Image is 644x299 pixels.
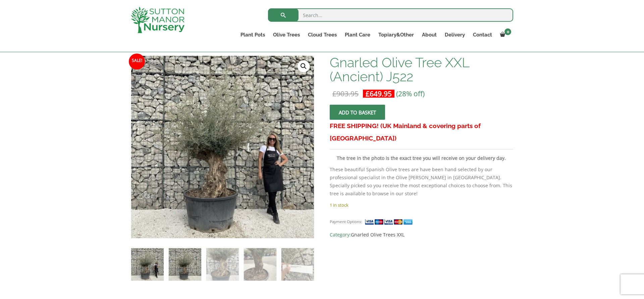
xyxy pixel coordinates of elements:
[337,155,506,161] strong: The tree in the photo is the exact tree you will receive on your delivery day.
[330,105,385,120] button: Add to basket
[341,30,374,39] a: Plant Care
[330,201,513,209] p: 1 in stock
[330,56,513,84] h1: Gnarled Olive Tree XXL (Ancient) J522
[441,30,469,39] a: Delivery
[330,231,513,239] span: Category:
[169,248,201,281] img: Gnarled Olive Tree XXL (Ancient) J522 - Image 2
[298,60,310,72] a: View full-screen image gallery
[366,89,370,98] span: £
[131,248,164,281] img: Gnarled Olive Tree XXL (Ancient) J522
[330,166,513,198] p: These beautiful Spanish Olive trees are have been hand selected by our professional specialist in...
[332,89,359,98] bdi: 903.95
[366,89,392,98] bdi: 649.95
[244,248,276,281] img: Gnarled Olive Tree XXL (Ancient) J522 - Image 4
[129,54,145,70] span: Sale!
[374,30,418,39] a: Topiary&Other
[206,248,239,281] img: Gnarled Olive Tree XXL (Ancient) J522 - Image 3
[281,248,314,281] img: Gnarled Olive Tree XXL (Ancient) J522 - Image 5
[131,7,184,33] img: logo
[496,30,513,39] a: 0
[268,8,513,22] input: Search...
[304,30,341,39] a: Cloud Trees
[269,30,304,39] a: Olive Trees
[351,231,405,238] a: Gnarled Olive Trees XXL
[365,218,415,225] img: payment supported
[418,30,441,39] a: About
[236,30,269,39] a: Plant Pots
[504,28,511,35] span: 0
[396,89,425,98] span: (28% off)
[330,120,513,144] h3: FREE SHIPPING! (UK Mainland & covering parts of [GEOGRAPHIC_DATA])
[330,219,362,224] small: Payment Options:
[332,89,336,98] span: £
[469,30,496,39] a: Contact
